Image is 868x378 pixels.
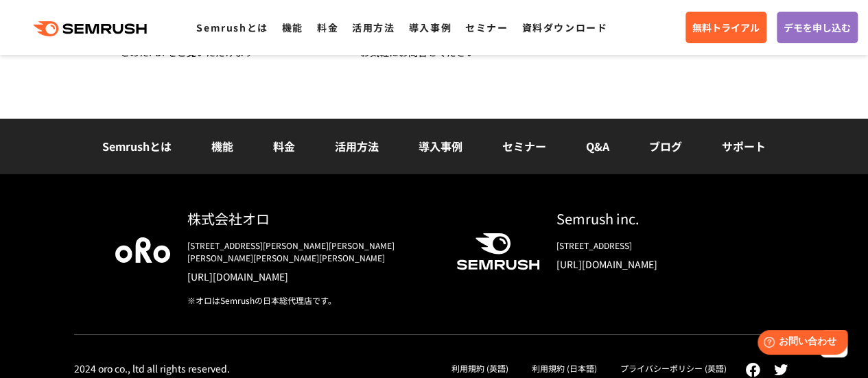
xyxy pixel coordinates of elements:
[774,364,788,375] img: twitter
[211,138,233,154] a: 機能
[586,138,609,154] a: Q&A
[335,138,379,154] a: 活用方法
[620,362,727,374] a: プライバシーポリシー (英語)
[722,138,766,154] a: サポート
[187,209,434,228] div: 株式会社オロ
[649,138,682,154] a: ブログ
[745,362,760,377] img: facebook
[465,21,508,34] a: セミナー
[187,239,434,264] div: [STREET_ADDRESS][PERSON_NAME][PERSON_NAME][PERSON_NAME][PERSON_NAME][PERSON_NAME]
[115,237,170,262] img: oro company
[282,21,303,34] a: 機能
[74,362,230,375] div: 2024 oro co., ltd all rights reserved.
[273,138,295,154] a: 料金
[502,138,546,154] a: セミナー
[352,21,395,34] a: 活用方法
[419,138,462,154] a: 導入事例
[685,12,766,43] a: 無料トライアル
[692,20,760,35] span: 無料トライアル
[556,257,753,271] a: [URL][DOMAIN_NAME]
[556,239,753,252] div: [STREET_ADDRESS]
[317,21,338,34] a: 料金
[521,21,607,34] a: 資料ダウンロード
[196,21,268,34] a: Semrushとは
[556,209,753,228] div: Semrush inc.
[409,21,451,34] a: 導入事例
[187,294,434,307] div: ※オロはSemrushの日本総代理店です。
[532,362,597,374] a: 利用規約 (日本語)
[451,362,508,374] a: 利用規約 (英語)
[784,20,851,35] span: デモを申し込む
[777,12,858,43] a: デモを申し込む
[746,324,853,363] iframe: Help widget launcher
[187,270,434,283] a: [URL][DOMAIN_NAME]
[102,138,172,154] a: Semrushとは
